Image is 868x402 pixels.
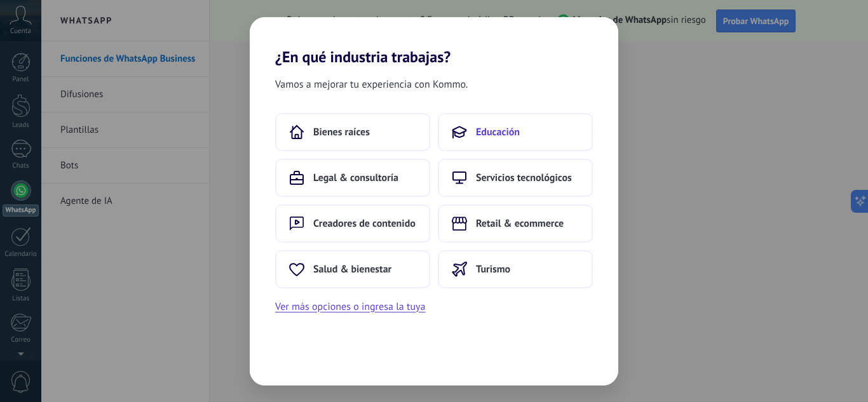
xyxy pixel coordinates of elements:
[476,171,572,184] span: Servicios tecnológicos
[313,171,398,184] span: Legal & consultoría
[313,263,391,276] span: Salud & bienestar
[438,204,593,243] button: Retail & ecommerce
[476,263,510,276] span: Turismo
[275,113,430,151] button: Bienes raíces
[275,298,425,315] button: Ver más opciones o ingresa la tuya
[438,113,593,151] button: Educación
[313,217,416,230] span: Creadores de contenido
[438,250,593,288] button: Turismo
[275,204,430,243] button: Creadores de contenido
[476,126,520,138] span: Educación
[275,76,468,93] span: Vamos a mejorar tu experiencia con Kommo.
[275,250,430,288] button: Salud & bienestar
[250,17,618,66] h2: ¿En qué industria trabajas?
[275,159,430,197] button: Legal & consultoría
[476,217,564,230] span: Retail & ecommerce
[313,126,370,138] span: Bienes raíces
[438,159,593,197] button: Servicios tecnológicos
